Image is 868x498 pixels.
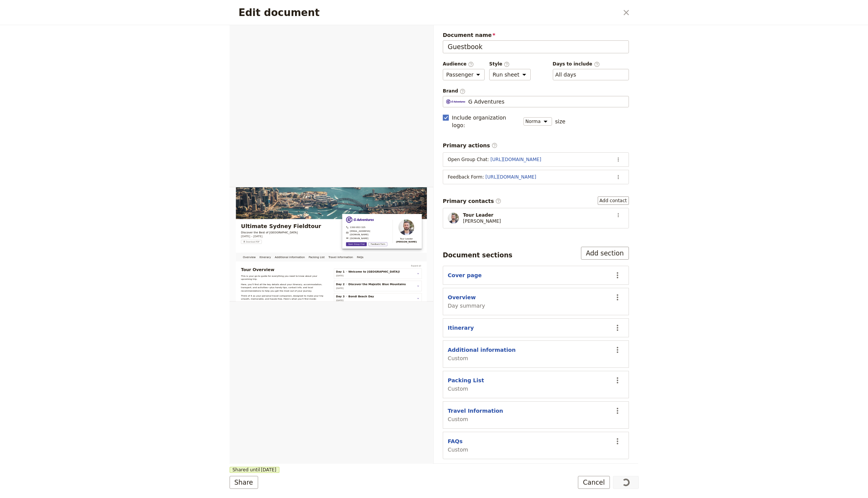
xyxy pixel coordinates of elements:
span: [DATE] [255,209,273,215]
span: Custom [448,354,515,362]
span: Audience [443,61,485,67]
div: Feedback Form : [448,174,610,180]
span: ​ [594,61,600,67]
img: Profile [404,77,442,115]
a: Open Group Chat [279,132,328,141]
a: www.gadventures.com [279,118,380,126]
span: Include organization logo : [452,114,519,129]
button: Travel Information [448,407,503,415]
button: Day 3Bondi Beach Day[DATE] [255,257,455,275]
span: [DATE] [255,268,273,274]
select: Style​ [489,69,531,80]
button: Day 2Discover the Majestic Blue Mountains[DATE] [255,227,455,246]
a: Overview [27,156,67,177]
img: G Adventures logo [279,70,345,85]
button: FAQs [448,437,463,445]
div: Open Group Chat : [448,156,610,163]
button: Days to include​Clear input [555,71,576,78]
span: ​ [468,61,474,67]
input: Document name [443,40,629,53]
span: ​ [495,198,501,204]
span: ​ [491,142,498,148]
select: size [523,117,552,126]
button: Cancel [578,476,610,489]
span: Day summary [448,302,485,310]
span: ​ [460,88,466,94]
a: info@gadventures.com [279,101,380,117]
a: FAQs [300,156,325,177]
span: Think of it as your personal travel companion, designed to make your trip smooth, memorable, and ... [27,257,226,270]
button: Close dialog [620,6,633,19]
span: Primary actions [443,142,498,149]
button: Primary contacts​ [598,196,629,205]
span: Welcome to [GEOGRAPHIC_DATA]! [284,198,408,207]
a: [URL][DOMAIN_NAME] [485,174,536,180]
span: Day 2 [255,227,275,236]
span: Brand [443,88,629,94]
a: Travel Information [232,156,300,177]
span: Primary contacts [443,197,501,205]
span: [PERSON_NAME] [463,218,501,224]
span: [DOMAIN_NAME] [288,118,332,126]
span: Download PDF [39,128,72,134]
span: [DATE] – [DATE] [27,112,78,121]
span: Days to include [553,61,629,67]
span: [PERSON_NAME] [398,126,448,134]
span: Day 1 [255,198,275,207]
button: Packing List [448,377,484,384]
span: Custom [448,415,503,423]
button: Expand all [432,184,460,193]
span: Tour Leader [398,120,448,127]
button: Actions [611,269,624,282]
span: Day 3 [255,257,275,266]
span: [EMAIL_ADDRESS][DOMAIN_NAME] [288,101,380,117]
a: [URL][DOMAIN_NAME] [490,157,541,162]
button: Share [230,476,258,489]
span: Discover the Majestic Blue Mountains [284,227,422,236]
button: Cover page [448,271,482,279]
span: 1300 853 325 [288,92,325,100]
span: Bondi Beach Day [284,257,346,266]
span: ​ [504,61,510,67]
button: ​Download PDF [27,126,77,135]
button: Actions [613,154,624,165]
span: G Adventures [468,98,504,105]
span: Document name [443,31,629,39]
div: Document sections [443,251,512,260]
button: Actions [613,171,624,183]
button: Actions [611,374,624,387]
span: This is your go-to guide for everything you need to know about your upcoming trip. [27,209,212,223]
span: [DATE] [261,467,276,473]
a: Feedback Form [333,132,377,141]
span: 1300 853 325 [279,92,380,100]
button: Overview [448,294,476,301]
img: Profile [446,99,465,104]
h2: Edit document [239,7,618,18]
button: Actions [611,291,624,304]
select: Audience​ [443,69,485,80]
p: Discover the Best of [GEOGRAPHIC_DATA] [27,104,219,113]
span: Tour Leader [463,212,501,218]
button: Actions [611,404,624,417]
span: Shared until [230,467,279,473]
button: Actions [611,343,624,356]
img: Profile [448,212,459,224]
span: Here, you’ll find all the key details about your itinerary, accommodation, transport, and activit... [27,229,223,251]
button: Actions [611,435,624,448]
a: Packing List [185,156,232,177]
span: Style [489,61,531,67]
button: Actions [613,209,624,221]
span: Custom [448,446,468,453]
button: Actions [611,321,624,334]
span: [DATE] [255,238,273,244]
button: Itinerary [448,324,474,332]
a: Itinerary [67,156,104,177]
span: size [555,118,565,125]
strong: Tour Overview [27,191,107,203]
